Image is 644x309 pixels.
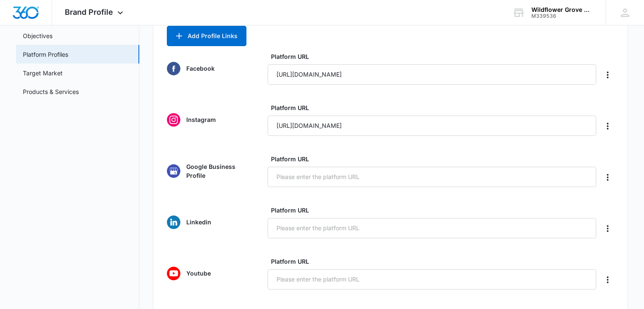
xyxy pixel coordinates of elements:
input: Please enter the platform URL [268,167,596,187]
input: Please enter the platform URL [268,116,596,136]
a: Products & Services [23,87,79,96]
input: Please enter the platform URL [268,269,596,290]
button: Delete [601,68,614,82]
label: Platform URL [271,154,600,163]
p: Linkedin [186,218,211,226]
label: Platform URL [271,257,600,266]
label: Platform URL [271,206,600,215]
button: Delete [601,119,614,133]
div: account name [531,6,593,13]
button: Add Profile Links [167,26,246,46]
p: Facebook [186,64,215,73]
a: Objectives [23,31,53,40]
span: Brand Profile [65,8,113,17]
input: Please enter the platform URL [268,64,596,85]
a: Platform Profiles [23,50,68,59]
button: Delete [601,222,614,235]
button: Delete [601,171,614,184]
label: Platform URL [271,103,600,112]
button: Delete [601,273,614,287]
div: account id [531,13,593,19]
label: Platform URL [271,52,600,61]
p: Instagram [186,115,216,124]
p: Youtube [186,269,211,278]
input: Please enter the platform URL [268,218,596,238]
a: Target Market [23,69,63,77]
p: Google Business Profile [186,162,252,180]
